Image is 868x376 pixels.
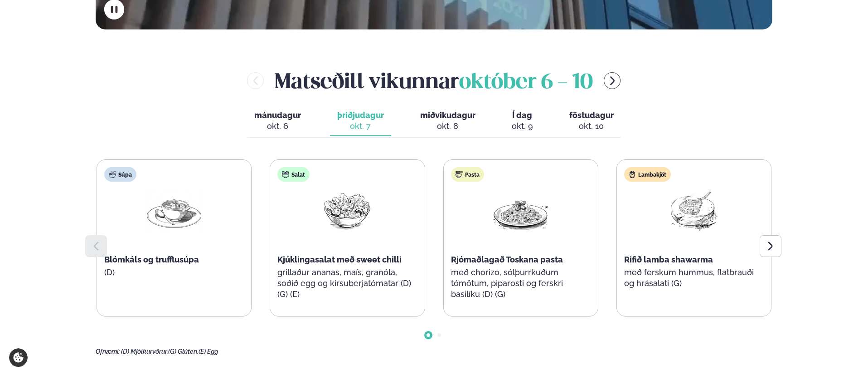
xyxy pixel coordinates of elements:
[451,167,484,182] div: Pasta
[451,267,591,300] p: með chorizo, sólþurrkuðum tómötum, piparosti og ferskri basilíku (D) (G)
[96,348,120,355] span: Ofnæmi:
[456,171,463,178] img: pasta.svg
[492,189,550,231] img: Spagetti.png
[337,121,384,132] div: okt. 7
[121,348,168,355] span: (D) Mjólkurvörur,
[420,110,475,120] span: miðvikudagur
[629,171,636,178] img: Lamb.svg
[109,171,116,178] img: soup.svg
[512,121,533,132] div: okt. 9
[254,121,301,132] div: okt. 6
[275,66,593,95] h2: Matseðill vikunnar
[104,267,244,278] p: (D)
[624,255,713,264] span: Rifið lamba shawarma
[420,121,475,132] div: okt. 8
[330,106,391,136] button: þriðjudagur okt. 7
[247,72,264,89] button: menu-btn-left
[199,348,218,355] span: (E) Egg
[569,121,614,132] div: okt. 10
[168,348,199,355] span: (G) Glúten,
[104,167,136,182] div: Súpa
[504,106,540,136] button: Í dag okt. 9
[254,110,301,120] span: mánudagur
[665,189,723,231] img: Lamb-Meat.png
[427,333,430,337] span: Go to slide 1
[413,106,483,136] button: miðvikudagur okt. 8
[459,73,593,93] span: október 6 - 10
[104,255,199,264] span: Blómkáls og trufflusúpa
[451,255,563,264] span: Rjómaðlagað Toskana pasta
[512,110,533,121] span: Í dag
[282,171,289,178] img: salad.svg
[145,189,203,231] img: Soup.png
[562,106,621,136] button: föstudagur okt. 10
[569,110,614,120] span: föstudagur
[437,333,441,337] span: Go to slide 2
[277,167,310,182] div: Salat
[9,348,28,367] a: Cookie settings
[318,189,376,231] img: Salad.png
[624,267,764,289] p: með ferskum hummus, flatbrauði og hrásalati (G)
[337,110,384,120] span: þriðjudagur
[247,106,308,136] button: mánudagur okt. 6
[604,72,621,89] button: menu-btn-right
[277,255,402,264] span: Kjúklingasalat með sweet chilli
[277,267,417,300] p: grillaður ananas, maís, granóla, soðið egg og kirsuberjatómatar (D) (G) (E)
[624,167,671,182] div: Lambakjöt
